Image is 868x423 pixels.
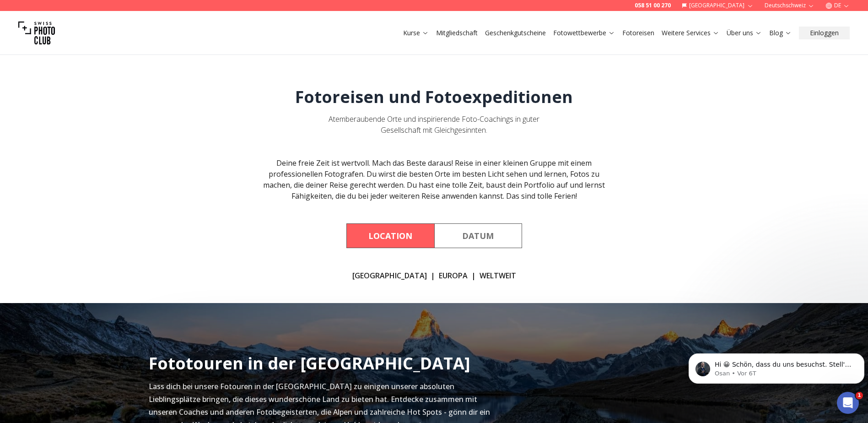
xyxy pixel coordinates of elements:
[658,27,723,39] button: Weitere Services
[553,28,615,38] a: Fotowettbewerbe
[346,223,434,248] button: By Location
[685,334,868,398] iframe: Intercom notifications Nachricht
[439,270,468,281] a: EUROPA
[480,270,516,281] a: WELTWEIT
[481,27,550,39] button: Geschenkgutscheine
[635,2,671,9] a: 058 51 00 270
[436,28,478,38] a: Mitgliedschaft
[837,392,859,414] iframe: Intercom live chat
[799,27,850,39] button: Einloggen
[662,28,719,38] a: Weitere Services
[149,354,470,373] h2: Fototouren in der [GEOGRAPHIC_DATA]
[619,27,658,39] button: Fotoreisen
[352,270,427,281] a: [GEOGRAPHIC_DATA]
[399,27,432,39] button: Kurse
[432,27,481,39] button: Mitgliedschaft
[434,223,522,248] button: By Date
[295,88,573,106] h1: Fotoreisen und Fotoexpeditionen
[550,27,619,39] button: Fotowettbewerbe
[259,157,610,201] div: Deine freie Zeit ist wertvoll. Mach das Beste daraus! Reise in einer kleinen Gruppe mit einem pro...
[329,114,539,135] span: Atemberaubende Orte und inspirierende Foto-Coachings in guter Gesellschaft mit Gleichgesinnten.
[727,28,762,38] a: Über uns
[346,223,522,248] div: Course filter
[766,27,795,39] button: Blog
[769,28,792,38] a: Blog
[18,15,55,51] img: Swiss photo club
[856,392,863,399] span: 1
[622,28,654,38] a: Fotoreisen
[723,27,766,39] button: Über uns
[485,28,546,38] a: Geschenkgutscheine
[352,270,516,281] div: | |
[403,28,429,38] a: Kurse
